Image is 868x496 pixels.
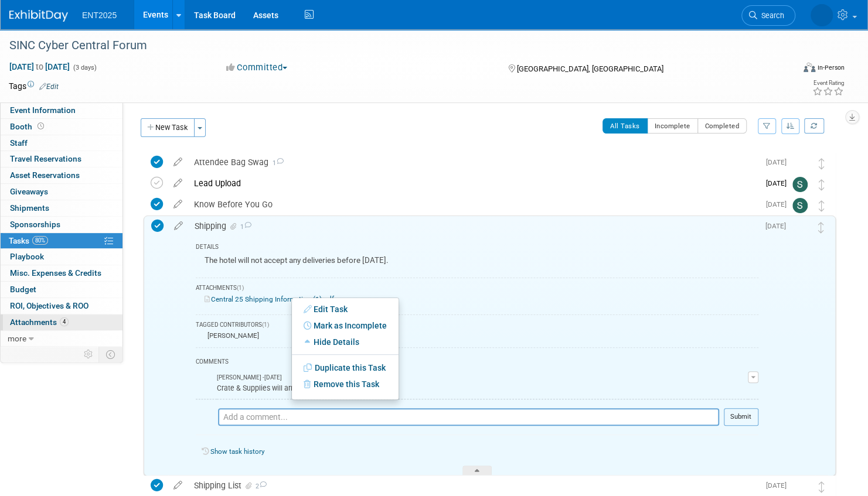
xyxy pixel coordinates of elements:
a: Tasks80% [1,233,122,249]
button: Committed [222,61,292,74]
i: Move task [819,200,825,211]
button: Completed [697,118,747,134]
td: Personalize Event Tab Strip [79,347,99,362]
div: Event Rating [812,80,844,86]
img: ExhibitDay [9,10,68,22]
td: Tags [9,80,59,92]
a: Search [741,5,795,26]
a: more [1,331,122,347]
span: Attachments [10,317,69,327]
span: 1 [268,159,284,167]
span: Giveaways [10,187,48,196]
i: Move task [819,179,825,190]
a: Edit [39,83,59,91]
a: ROI, Objectives & ROO [1,298,122,314]
div: TAGGED CONTRIBUTORS [196,321,758,331]
img: Rose Bodin [811,4,833,26]
div: DETAILS [196,243,758,253]
i: Move task [819,481,825,492]
a: Sponsorships [1,217,122,232]
a: Playbook [1,249,122,265]
span: Budget [10,285,36,294]
img: Stephanie Silva [792,198,808,213]
a: Misc. Expenses & Credits [1,265,122,281]
span: 1 [239,223,251,231]
span: Booth not reserved yet [35,122,46,131]
td: Toggle Event Tabs [99,347,123,362]
span: 4 [60,317,69,326]
span: [DATE] [DATE] [9,61,70,72]
button: Submit [724,408,758,426]
div: Know Before You Go [188,194,759,214]
a: Show task history [210,447,264,456]
div: Crate & Supplies will arrive 9/26 via Fed X [217,382,748,393]
a: Remove this Task [292,376,399,392]
span: Asset Reservations [10,170,80,180]
a: Central 25 Shipping Information (1).pdf [205,295,334,303]
a: Attachments4 [1,314,122,330]
a: Booth [1,119,122,135]
a: edit [168,221,189,231]
img: Rose Bodin [196,409,212,425]
span: 2 [254,483,267,490]
a: edit [168,199,188,210]
a: Event Information [1,102,122,118]
span: (1) [237,285,244,291]
a: Asset Reservations [1,167,122,183]
span: Booth [10,122,46,131]
a: Budget [1,282,122,297]
img: Rose Bodin [792,156,808,171]
span: Playbook [10,252,44,261]
a: edit [168,178,188,189]
img: Rose Bodin [196,374,211,389]
span: Misc. Expenses & Credits [10,268,101,278]
a: edit [168,480,188,491]
div: Shipping [189,216,758,236]
button: New Task [141,118,195,137]
span: [DATE] [766,481,792,490]
span: ENT2025 [82,11,117,20]
a: Giveaways [1,184,122,200]
a: Mark as Incomplete [292,317,399,334]
span: Staff [10,138,28,148]
div: In-Person [817,63,845,72]
a: Shipments [1,200,122,216]
span: Shipments [10,203,49,213]
i: Move task [818,222,824,233]
span: Sponsorships [10,220,60,229]
button: All Tasks [603,118,648,134]
div: SINC Cyber Central Forum [5,35,774,56]
i: Move task [819,158,825,169]
a: Staff [1,135,122,151]
span: (3 days) [72,64,97,71]
span: Search [757,11,784,20]
div: COMMENTS [196,357,758,369]
a: Hide Details [292,334,399,350]
div: ATTACHMENTS [196,284,758,294]
span: more [8,334,26,343]
div: Attendee Bag Swag [188,152,759,172]
span: to [34,62,45,71]
a: edit [168,157,188,167]
span: [DATE] [766,200,792,208]
span: [DATE] [765,222,792,230]
div: [PERSON_NAME] [205,331,259,340]
span: [PERSON_NAME] - [DATE] [217,374,282,382]
span: Tasks [9,236,48,245]
img: Rose Bodin [792,220,807,235]
span: (1) [262,321,269,328]
a: Refresh [804,118,824,134]
div: Event Format [720,61,845,78]
a: Edit Task [292,301,399,317]
span: 80% [32,236,48,245]
span: Event Information [10,105,76,115]
span: [GEOGRAPHIC_DATA], [GEOGRAPHIC_DATA] [516,64,663,73]
span: Travel Reservations [10,154,81,163]
button: Incomplete [647,118,698,134]
div: The hotel will not accept any deliveries before [DATE]. [196,253,758,271]
img: Rose Bodin [792,479,808,494]
div: Shipping List [188,476,759,495]
a: Travel Reservations [1,151,122,167]
span: ROI, Objectives & ROO [10,301,88,310]
img: Format-Inperson.png [804,63,815,72]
